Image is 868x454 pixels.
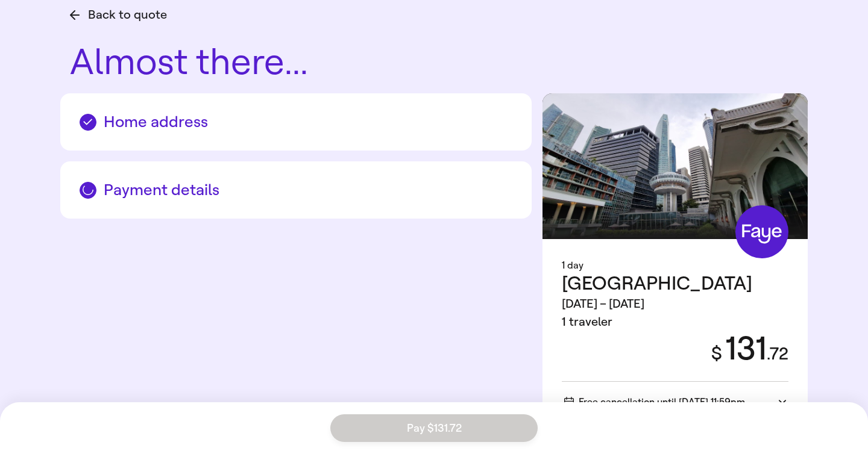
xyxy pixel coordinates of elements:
[564,396,745,408] span: Free cancellation until [DATE] 11:59pm
[562,258,788,273] div: 1 day
[407,423,462,434] span: Pay $131.72
[70,6,167,24] button: Back to quote
[562,272,752,294] span: [GEOGRAPHIC_DATA]
[80,181,512,199] h2: Payment details
[767,344,788,364] span: . 72
[711,343,722,364] span: $
[80,113,512,131] h2: Home address
[70,43,808,81] h1: Almost there...
[697,331,788,367] div: 131
[330,414,538,442] button: Pay $131.72
[562,295,752,313] div: [DATE] – [DATE]
[562,313,752,331] div: 1 traveler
